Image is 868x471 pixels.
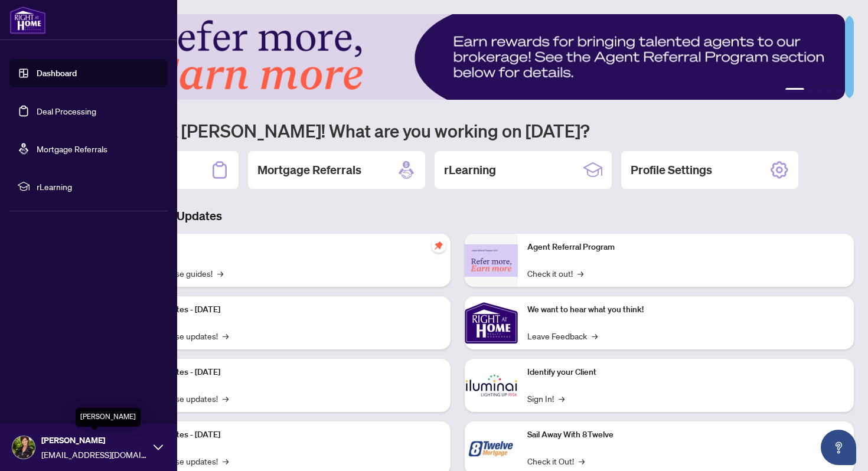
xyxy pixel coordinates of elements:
p: Agent Referral Program [527,241,844,254]
span: rLearning [37,180,159,193]
p: Sail Away With 8Twelve [527,429,844,441]
span: → [223,392,229,405]
button: 5 [837,88,842,93]
img: Identify your Client [465,359,518,412]
span: [EMAIL_ADDRESS][DOMAIN_NAME] [41,448,148,461]
a: Mortgage Referrals [37,143,107,154]
button: 4 [828,88,833,93]
p: Platform Updates - [DATE] [124,366,441,379]
button: 1 [785,88,804,93]
span: → [223,329,229,342]
button: 3 [818,88,823,93]
span: pushpin [432,238,446,253]
img: We want to hear what you think! [465,296,518,349]
p: We want to hear what you think! [527,303,844,316]
h2: Profile Settings [631,162,712,178]
a: Check it Out!→ [527,454,585,467]
span: → [577,267,583,280]
p: Self-Help [124,241,441,254]
a: Check it out!→ [527,267,583,280]
p: Platform Updates - [DATE] [124,303,441,316]
p: Identify your Client [527,366,844,379]
h1: Welcome back [PERSON_NAME]! What are you working on [DATE]? [61,119,854,142]
h2: rLearning [444,162,496,178]
a: Leave Feedback→ [527,329,598,342]
div: [PERSON_NAME] [76,408,141,427]
img: logo [9,6,46,34]
span: → [592,329,598,342]
img: Profile Icon [12,436,35,459]
span: [PERSON_NAME] [41,434,148,447]
img: Slide 0 [61,14,845,100]
p: Platform Updates - [DATE] [124,429,441,441]
a: Sign In!→ [527,392,564,405]
button: Open asap [821,430,856,465]
a: Dashboard [37,68,77,78]
h2: Mortgage Referrals [257,162,361,178]
span: → [579,454,585,467]
span: → [559,392,564,405]
span: → [217,267,223,280]
a: Deal Processing [37,106,96,116]
span: → [223,454,229,467]
button: 2 [809,88,814,93]
h3: Brokerage & Industry Updates [61,208,854,224]
img: Agent Referral Program [465,244,518,277]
